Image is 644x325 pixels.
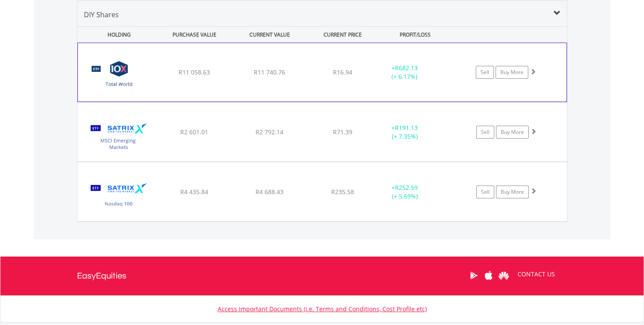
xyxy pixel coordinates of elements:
span: R252.59 [395,183,418,192]
a: Access Important Documents (i.e. Terms and Conditions, Cost Profile etc) [218,305,427,313]
div: CURRENT PRICE [308,27,376,43]
span: R71.39 [333,128,352,136]
a: Google Play [466,262,481,289]
span: R2 601.01 [180,128,208,136]
div: + (+ 6.17%) [372,64,437,81]
a: Buy More [496,66,528,79]
span: R2 792.14 [256,128,283,136]
div: PURCHASE VALUE [158,27,231,43]
span: R16.94 [333,68,352,76]
span: R4 435.84 [180,188,208,196]
div: HOLDING [78,27,156,43]
span: R682.13 [395,64,418,72]
a: Sell [476,126,494,139]
span: DIY Shares [84,10,119,19]
span: R11 740.76 [254,68,285,76]
img: TFSA.STXEMG.png [82,113,156,159]
a: Buy More [496,186,529,198]
span: R11 058.63 [179,68,210,76]
div: + (+ 5.69%) [373,183,438,201]
div: + (+ 7.35%) [373,124,438,141]
img: TFSA.STXNDQ.png [82,173,156,219]
span: R191.13 [395,124,418,132]
img: TFSA.GLOBAL.png [82,54,156,99]
a: CONTACT US [512,262,561,286]
span: R4 688.43 [256,188,283,196]
a: Buy More [496,126,529,139]
a: Sell [476,186,494,198]
div: PROFIT/LOSS [379,27,452,43]
a: EasyEquities [77,257,126,295]
div: CURRENT VALUE [233,27,307,43]
span: R235.58 [331,188,354,196]
a: Sell [476,66,494,79]
a: Huawei [496,262,512,289]
a: Apple [481,262,496,289]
